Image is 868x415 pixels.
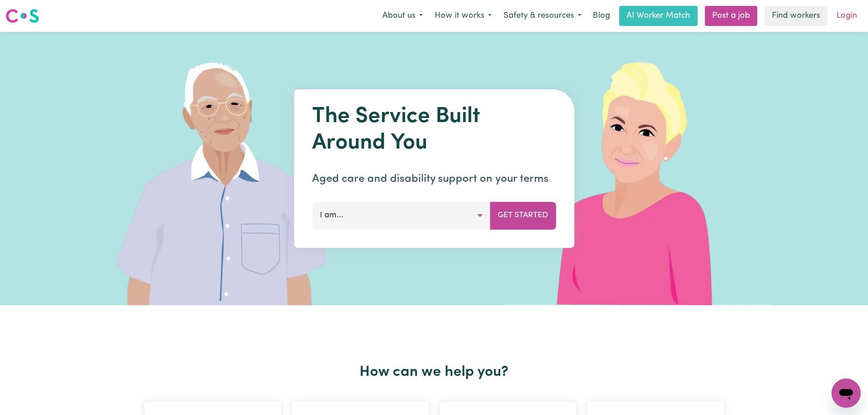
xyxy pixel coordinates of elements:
button: Get Started [490,202,556,229]
a: Login [831,6,863,26]
iframe: Button to launch messaging window [832,379,861,408]
button: How it works [429,6,498,26]
img: Careseekers logo [5,8,39,24]
button: About us [376,6,429,26]
h1: The Service Built Around You [312,104,556,156]
a: Blog [587,6,616,26]
a: AI Worker Match [619,6,698,26]
button: Safety & resources [498,6,587,26]
a: Post a job [705,6,757,26]
h2: How can we help you? [139,364,729,381]
p: Aged care and disability support on your terms [312,171,556,187]
button: I am... [312,202,490,229]
a: Careseekers logo [5,5,39,26]
a: Find workers [765,6,827,26]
